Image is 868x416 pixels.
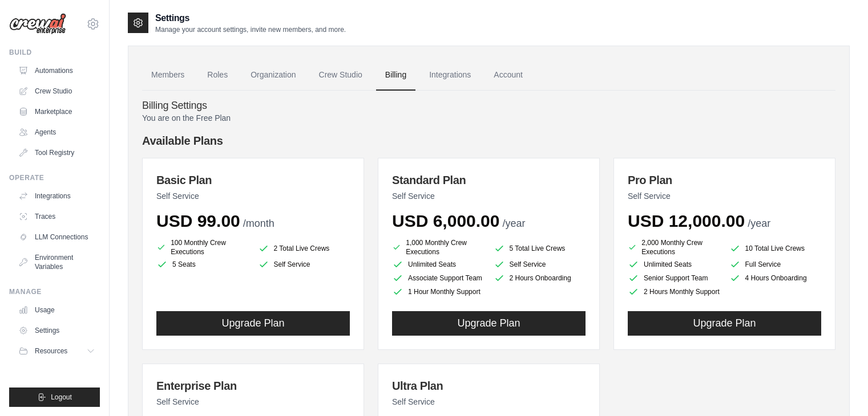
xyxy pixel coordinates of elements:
button: Resources [14,342,100,360]
a: Account [485,60,532,91]
li: 1 Hour Monthly Support [392,286,485,297]
p: Self Service [156,190,350,202]
div: Operate [9,173,100,182]
a: Automations [14,62,100,80]
a: Traces [14,207,100,226]
li: 5 Total Live Crews [494,240,586,256]
a: Marketplace [14,103,100,121]
h2: Settings [155,11,346,25]
button: Logout [9,388,100,407]
a: Integrations [14,187,100,205]
li: 2 Hours Onboarding [494,272,586,284]
p: Self Service [156,396,350,407]
li: 10 Total Live Crews [729,240,822,256]
a: Tool Registry [14,144,100,162]
div: Manage [9,287,100,296]
a: Crew Studio [310,60,372,91]
a: Billing [376,60,415,91]
p: Self Service [392,396,586,407]
button: Upgrade Plan [392,311,586,336]
button: Upgrade Plan [156,311,350,336]
a: Integrations [420,60,480,91]
a: LLM Connections [14,228,100,246]
li: 4 Hours Onboarding [729,272,822,284]
li: 2 Hours Monthly Support [628,286,720,297]
p: You are on the Free Plan [142,112,835,124]
li: Self Service [494,259,586,270]
li: Associate Support Team [392,272,485,284]
li: 5 Seats [156,259,249,270]
h3: Basic Plan [156,172,350,188]
h4: Billing Settings [142,100,835,112]
h3: Standard Plan [392,172,586,188]
span: USD 99.00 [156,211,240,230]
span: Resources [35,346,67,356]
p: Self Service [628,190,821,202]
a: Organization [241,60,305,91]
li: Unlimited Seats [392,259,485,270]
a: Roles [198,60,237,91]
li: Full Service [729,259,822,270]
div: Build [9,48,100,57]
h3: Enterprise Plan [156,378,350,394]
li: 2,000 Monthly Crew Executions [628,238,720,256]
span: Logout [51,393,72,402]
p: Self Service [392,190,586,202]
li: Senior Support Team [628,272,720,284]
li: Self Service [258,259,350,270]
span: /year [748,218,770,229]
a: Crew Studio [14,82,100,100]
h4: Available Plans [142,133,835,149]
p: Manage your account settings, invite new members, and more. [155,25,346,34]
a: Agents [14,123,100,141]
h3: Pro Plan [628,172,821,188]
a: Settings [14,321,100,340]
a: Usage [14,301,100,319]
span: /year [502,218,525,229]
li: 1,000 Monthly Crew Executions [392,238,485,256]
button: Upgrade Plan [628,311,821,336]
h3: Ultra Plan [392,378,586,394]
li: 2 Total Live Crews [258,240,350,256]
span: USD 12,000.00 [628,211,745,230]
span: /month [243,218,274,229]
span: USD 6,000.00 [392,211,499,230]
a: Environment Variables [14,248,100,276]
a: Members [142,60,193,91]
li: 100 Monthly Crew Executions [156,238,249,256]
img: Logo [9,13,66,35]
li: Unlimited Seats [628,259,720,270]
